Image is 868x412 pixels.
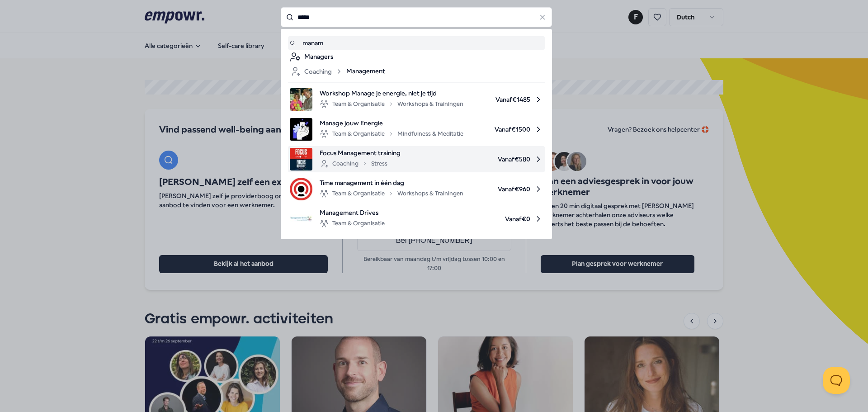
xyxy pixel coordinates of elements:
span: Management [346,66,385,77]
div: Coaching [290,66,343,77]
img: product image [290,178,312,200]
input: Search for products, categories or subcategories [281,7,552,27]
img: product image [290,118,312,141]
img: product image [290,208,312,230]
a: product imageManage jouw EnergieTeam & OrganisatieMindfulness & MeditatieVanaf€1500 [290,118,543,141]
div: Team & Organisatie Workshops & Trainingen [320,99,463,109]
span: Vanaf € 960 [471,178,543,200]
span: Management Drives [320,208,385,218]
span: Workshop Manage je energie, niet je tijd [320,88,463,98]
img: product image [290,148,312,170]
span: Vanaf € 0 [392,208,543,230]
a: product imageManagement DrivesTeam & OrganisatieVanaf€0 [290,208,543,230]
div: Team & Organisatie Mindfulness & Meditatie [320,128,463,139]
a: product imageWorkshop Manage je energie, niet je tijdTeam & OrganisatieWorkshops & TrainingenVana... [290,88,543,111]
iframe: Help Scout Beacon - Open [823,367,850,394]
span: Time management in één dag [320,178,463,188]
span: Vanaf € 1485 [471,88,543,111]
a: Managers [290,52,543,62]
div: Team & Organisatie Workshops & Trainingen [320,188,463,199]
div: Managers [304,52,543,62]
span: Manage jouw Energie [320,118,463,128]
div: Team & Organisatie [320,218,385,229]
a: product imageTime management in één dagTeam & OrganisatieWorkshops & TrainingenVanaf€960 [290,178,543,200]
div: Coaching Stress [320,158,387,169]
span: Vanaf € 580 [408,148,543,170]
a: CoachingManagement [290,66,543,77]
a: manam [290,38,543,48]
img: product image [290,88,312,111]
span: Focus Management training [320,148,401,158]
span: Vanaf € 1500 [471,118,543,141]
a: product imageFocus Management trainingCoachingStressVanaf€580 [290,148,543,170]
